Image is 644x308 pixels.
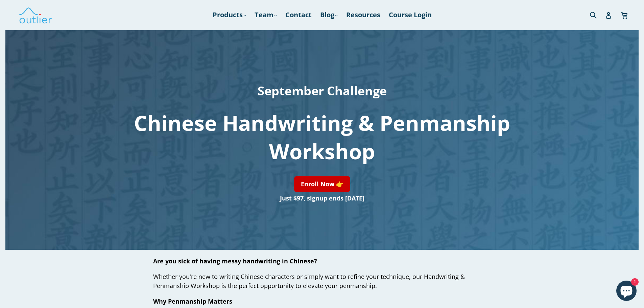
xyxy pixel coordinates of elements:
inbox-online-store-chat: Shopify online store chat [614,281,639,303]
input: Search [588,8,607,22]
a: Team [251,9,280,21]
span: Why Penmanship Matters [153,298,232,306]
h3: Just $97, signup ends [DATE] [100,192,544,205]
a: Blog [317,9,341,21]
h2: September Challenge [100,79,544,103]
a: Course Login [385,9,435,21]
span: Are you sick of having messy handwriting in Chinese? [153,257,317,265]
img: Outlier Linguistics [19,5,52,25]
a: Products [209,9,249,21]
a: Contact [282,9,315,21]
a: Resources [343,9,384,21]
h1: Chinese Handwriting & Penmanship Workshop [100,109,544,166]
span: Whether you're new to writing Chinese characters or simply want to refine your technique, our Han... [153,273,465,290]
a: Enroll Now 👉 [294,176,350,192]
